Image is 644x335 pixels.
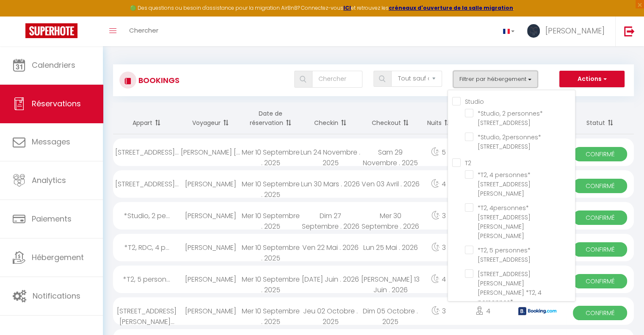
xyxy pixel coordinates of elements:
span: *T2, 4 personnes* [STREET_ADDRESS][PERSON_NAME] [478,171,531,198]
th: Sort by rentals [113,102,181,134]
span: Analytics [32,175,66,185]
button: Ouvrir le widget de chat LiveChat [7,3,32,29]
span: Chercher [129,26,158,35]
a: ... [PERSON_NAME] [521,17,615,46]
span: *T2, 4personnes* [STREET_ADDRESS][PERSON_NAME][PERSON_NAME] [478,204,531,240]
th: Sort by booking date [240,102,300,134]
th: Sort by status [566,102,634,134]
span: [STREET_ADDRESS][PERSON_NAME][PERSON_NAME] *T2, 4 personnes* [478,270,542,306]
span: Calendriers [32,60,75,70]
span: Réservations [32,98,81,109]
th: Sort by checkout [360,102,420,134]
button: Filtrer par hébergement [453,71,538,88]
span: [PERSON_NAME] [545,25,605,36]
th: Sort by guest [181,102,240,134]
span: Paiements [32,213,72,224]
span: *T2, 5 personnes* [STREET_ADDRESS] [478,246,531,264]
img: logout [624,26,635,36]
span: *Studio, 2personnes* [STREET_ADDRESS] [478,133,541,151]
a: ICI [343,4,351,11]
span: Messages [32,136,70,147]
th: Sort by nights [420,102,457,134]
th: Sort by checkin [301,102,360,134]
span: *Studio, 2 personnes* [STREET_ADDRESS] [478,109,543,127]
input: Chercher [312,71,362,88]
a: Chercher [123,17,165,46]
a: créneaux d'ouverture de la salle migration [389,4,513,11]
h3: Bookings [136,71,180,90]
img: Super Booking [25,23,77,38]
span: Notifications [33,291,80,301]
img: ... [527,24,540,38]
button: Actions [559,71,625,88]
span: Hébergement [32,252,84,263]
